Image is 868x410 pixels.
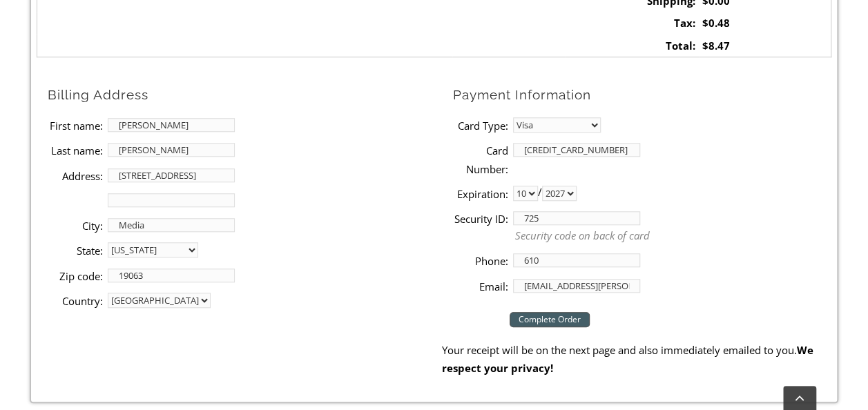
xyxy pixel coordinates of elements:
[48,267,103,285] label: Zip code:
[699,12,831,35] td: $0.48
[48,242,103,260] label: State:
[453,181,831,206] li: /
[108,242,198,257] select: State billing address
[453,117,508,135] label: Card Type:
[48,141,103,159] label: Last name:
[108,293,211,308] select: country
[453,252,508,270] label: Phone:
[510,312,590,327] input: Complete Order
[453,277,508,295] label: Email:
[515,228,831,244] p: Security code on back of card
[699,35,831,57] td: $8.47
[453,210,508,228] label: Security ID:
[48,86,442,104] h2: Billing Address
[48,292,103,310] label: Country:
[566,35,699,57] td: Total:
[48,167,103,185] label: Address:
[48,217,103,235] label: City:
[566,12,699,35] td: Tax:
[442,341,831,378] p: Your receipt will be on the next page and also immediately emailed to you.
[453,86,831,104] h2: Payment Information
[48,117,103,135] label: First name:
[453,185,508,203] label: Expiration:
[453,141,508,178] label: Card Number:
